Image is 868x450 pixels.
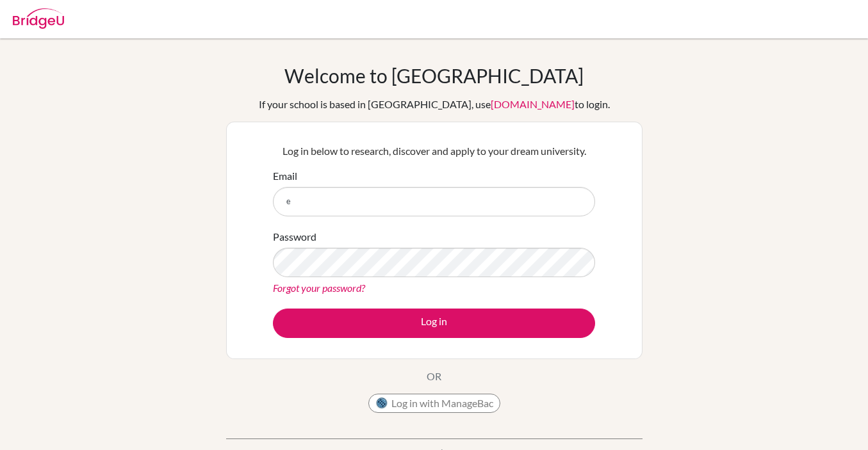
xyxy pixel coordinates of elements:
div: If your school is based in [GEOGRAPHIC_DATA], use to login. [259,97,610,112]
a: [DOMAIN_NAME] [491,98,575,110]
button: Log in with ManageBac [368,394,500,413]
p: Log in below to research, discover and apply to your dream university. [273,143,595,159]
label: Email [273,168,297,184]
h1: Welcome to [GEOGRAPHIC_DATA] [284,64,584,87]
p: OR [427,369,441,384]
a: Forgot your password? [273,282,365,294]
label: Password [273,229,316,245]
img: Bridge-U [13,8,64,29]
button: Log in [273,309,595,338]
